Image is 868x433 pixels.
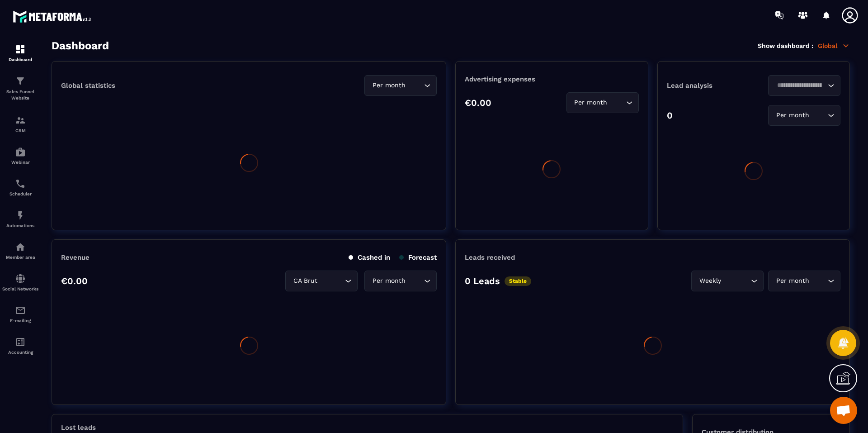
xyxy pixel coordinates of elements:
p: Member area [2,255,38,260]
img: logo [13,8,94,25]
span: Per month [572,98,609,108]
img: formation [15,76,26,86]
p: Forecast [399,253,437,262]
img: social-network [15,273,26,284]
h3: Dashboard [52,39,109,52]
input: Search for option [609,98,624,108]
p: Accounting [2,350,38,355]
p: €0.00 [61,276,88,286]
div: Search for option [768,75,840,96]
div: Search for option [691,271,764,291]
span: Per month [370,81,407,90]
p: Global [818,42,850,50]
p: Show dashboard : [758,42,813,49]
p: Social Networks [2,286,38,291]
span: Weekly [697,276,723,286]
div: Search for option [364,75,437,96]
a: emailemailE-mailing [2,298,38,330]
a: formationformationSales Funnel Website [2,69,38,108]
p: €0.00 [465,97,491,108]
a: automationsautomationsWebinar [2,140,38,171]
a: social-networksocial-networkSocial Networks [2,266,38,298]
img: automations [15,210,26,221]
div: Mở cuộc trò chuyện [830,397,857,424]
p: 0 Leads [465,276,500,286]
a: formationformationCRM [2,108,38,140]
img: scheduler [15,178,26,189]
p: Revenue [61,253,90,262]
p: Global statistics [61,81,115,90]
input: Search for option [774,81,826,90]
div: Search for option [768,105,840,126]
p: CRM [2,128,38,133]
input: Search for option [319,276,343,286]
img: accountant [15,337,26,347]
p: 0 [667,110,673,121]
a: schedulerschedulerScheduler [2,171,38,203]
a: formationformationDashboard [2,37,38,69]
span: Per month [774,276,811,286]
p: Scheduler [2,191,38,196]
p: Automations [2,223,38,228]
a: accountantaccountantAccounting [2,330,38,362]
span: Per month [370,276,407,286]
p: Advertising expenses [465,75,638,83]
a: automationsautomationsAutomations [2,203,38,235]
p: Lost leads [61,423,96,432]
span: CA Brut [291,276,319,286]
a: automationsautomationsMember area [2,235,38,266]
p: Cashed in [349,253,390,262]
input: Search for option [811,110,826,120]
input: Search for option [407,81,422,90]
div: Search for option [364,271,437,291]
img: formation [15,115,26,126]
img: automations [15,147,26,157]
input: Search for option [811,276,826,286]
input: Search for option [407,276,422,286]
img: automations [15,242,26,252]
p: E-mailing [2,318,38,323]
p: Webinar [2,160,38,165]
div: Search for option [285,271,358,291]
img: formation [15,44,26,55]
p: Stable [505,276,531,286]
div: Search for option [566,92,639,113]
div: Search for option [768,271,840,291]
input: Search for option [723,276,749,286]
img: email [15,305,26,316]
p: Sales Funnel Website [2,89,38,101]
span: Per month [774,110,811,120]
p: Leads received [465,253,515,262]
p: Dashboard [2,57,38,62]
p: Lead analysis [667,81,754,90]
